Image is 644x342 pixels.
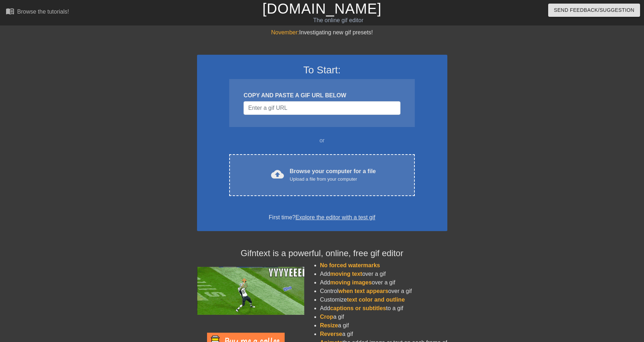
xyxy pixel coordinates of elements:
[17,9,69,15] div: Browse the tutorials!
[330,305,386,311] span: captions or subtitles
[320,262,380,268] span: No forced watermarks
[197,28,447,37] div: Investigating new gif presets!
[6,7,14,15] span: menu_book
[347,297,405,303] span: text color and outline
[320,270,447,278] li: Add over a gif
[320,330,447,338] li: a gif
[320,322,338,328] span: Resize
[320,321,447,330] li: a gif
[244,101,400,115] input: Username
[548,4,640,17] button: Send Feedback/Suggestion
[290,176,376,183] div: Upload a file from your computer
[290,167,376,183] div: Browse your computer for a file
[218,16,458,25] div: The online gif editor
[320,295,447,304] li: Customize
[197,267,304,315] img: football_small.gif
[206,64,438,76] h3: To Start:
[262,1,382,16] a: [DOMAIN_NAME]
[320,287,447,295] li: Control over a gif
[197,248,447,259] h4: Gifntext is a powerful, online, free gif editor
[206,213,438,222] div: First time?
[320,278,447,287] li: Add over a gif
[320,304,447,313] li: Add to a gif
[271,168,284,181] span: cloud_upload
[330,279,372,285] span: moving images
[216,136,429,145] div: or
[330,271,362,277] span: moving text
[320,314,333,320] span: Crop
[338,288,388,294] span: when text appears
[320,331,342,337] span: Reverse
[295,214,375,220] a: Explore the editor with a test gif
[6,7,69,18] a: Browse the tutorials!
[320,313,447,321] li: a gif
[271,29,299,35] span: November:
[554,6,634,15] span: Send Feedback/Suggestion
[244,91,400,100] div: COPY AND PASTE A GIF URL BELOW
